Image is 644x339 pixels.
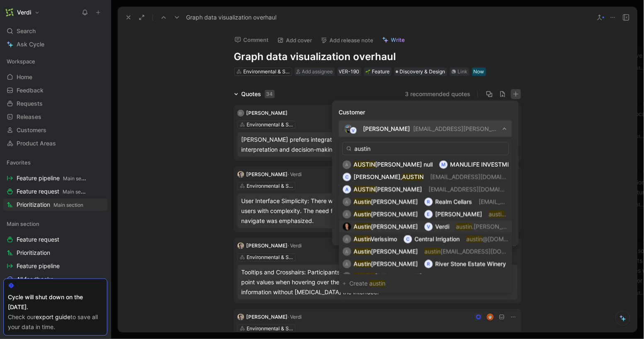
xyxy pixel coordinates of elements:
mark: Austin [353,248,371,255]
mark: austin [489,211,505,218]
span: [PERSON_NAME] [371,199,418,206]
div: A [343,198,351,206]
mark: Austin [353,223,371,230]
span: MANULIFE INVESTMENT MANAGEMENT - PP4 [450,161,579,168]
span: [EMAIL_ADDRESS][DOMAIN_NAME] [441,248,537,255]
mark: AUSTIN [402,174,424,181]
mark: austin [424,248,441,255]
mark: Austin [353,211,371,218]
div: A [343,248,351,256]
mark: Austin [353,199,371,206]
div: M [439,161,448,169]
span: [PERSON_NAME], [353,174,402,181]
span: Central Irrigation [414,236,460,243]
span: [PERSON_NAME] null [375,273,433,280]
span: [PERSON_NAME] [371,248,418,255]
span: [PERSON_NAME] [371,223,418,230]
span: [PERSON_NAME] [375,186,422,193]
mark: AUSTIN [353,186,375,193]
div: Create [349,279,508,289]
span: [PERSON_NAME] null [375,161,433,168]
span: [EMAIL_ADDRESS][DOMAIN_NAME] [429,186,525,193]
div: C [343,173,351,182]
div: R [424,198,433,206]
span: @[DOMAIN_NAME] [482,236,535,243]
span: [PERSON_NAME] [371,211,418,218]
mark: Austin [353,236,370,243]
span: River Stone Estate Winery [435,261,506,268]
span: .[PERSON_NAME][EMAIL_ADDRESS][DOMAIN_NAME] [472,223,617,230]
span: [PERSON_NAME] [435,211,482,218]
img: 8676803704855_98f672e9c06d9ee22e6e_192.jpg [343,223,351,231]
mark: austin [456,223,472,230]
div: R [424,260,433,269]
div: A [343,273,351,281]
div: E [424,211,433,219]
div: A [343,186,351,194]
div: A [343,161,351,169]
mark: Austin [353,261,371,268]
span: [PERSON_NAME] [371,261,418,268]
div: A [343,260,351,269]
input: Search... [342,142,509,155]
div: C [404,235,412,244]
span: Realm Cellars [435,199,472,206]
mark: austin [466,236,482,243]
mark: AUSTIN [353,273,375,280]
div: A [343,211,351,219]
span: Verissimo [370,236,397,243]
mark: AUSTIN [353,161,375,168]
span: [EMAIL_ADDRESS][DOMAIN_NAME] [430,174,527,181]
mark: austin [369,280,385,287]
div: V [424,223,433,231]
div: A [343,235,351,244]
span: [EMAIL_ADDRESS][DOMAIN_NAME] [479,199,576,206]
span: Verdi [435,223,449,230]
